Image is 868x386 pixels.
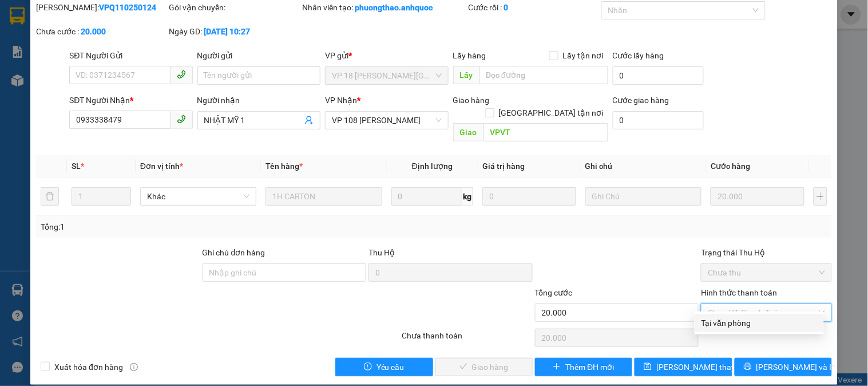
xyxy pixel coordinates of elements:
span: Tên hàng [265,162,303,171]
div: Nhân viên tạo: [302,1,466,14]
span: phone [177,115,186,124]
span: [GEOGRAPHIC_DATA] tận nơi [494,107,608,119]
div: Chưa cước : [36,25,167,38]
span: Yêu cầu [376,361,405,373]
input: 0 [482,187,576,206]
span: phone [177,70,186,79]
label: Cước lấy hàng [613,51,664,60]
span: Lấy tận nơi [558,49,608,62]
span: info-circle [130,363,138,371]
button: checkGiao hàng [435,358,533,376]
span: VP 18 Nguyễn Thái Bình - Quận 1 [332,67,441,84]
div: Gói vận chuyển: [169,1,300,14]
span: exclamation-circle [364,363,372,372]
label: Ghi chú đơn hàng [203,248,265,257]
input: Cước lấy hàng [613,66,704,85]
span: [PERSON_NAME] thay đổi [656,361,748,373]
div: Người gửi [197,49,320,62]
input: Ghi chú đơn hàng [203,263,367,282]
button: printer[PERSON_NAME] và In [735,358,832,376]
div: SĐT Người Nhận [69,94,192,107]
button: exclamation-circleYêu cầu [335,358,433,376]
input: VD: Bàn, Ghế [265,187,382,206]
button: plus [814,187,827,206]
span: Lấy [453,66,479,84]
span: SL [72,162,81,171]
b: [DATE] 10:27 [204,27,251,36]
span: VP Nhận [325,96,357,105]
div: Tại văn phòng [701,317,817,329]
span: Thêm ĐH mới [565,361,614,373]
div: Ngày GD: [169,25,300,38]
span: Giá trị hàng [482,162,525,171]
span: Cước hàng [711,162,750,171]
span: plus [553,363,561,372]
b: phuongthao.anhquoc [355,3,433,12]
span: save [644,363,652,372]
div: VP gửi [325,49,448,62]
span: user-add [304,116,314,125]
th: Ghi chú [581,155,706,178]
span: printer [744,363,752,372]
b: 0 [504,3,509,12]
span: Định lượng [412,162,453,171]
span: Giao [453,123,483,141]
div: Cước rồi : [469,1,599,14]
span: Đơn vị tính [140,162,183,171]
div: Trạng thái Thu Hộ [701,246,831,259]
input: 0 [711,187,804,206]
input: Cước giao hàng [613,111,704,129]
div: Chưa thanh toán [401,329,533,349]
button: plusThêm ĐH mới [535,358,632,376]
button: delete [41,187,59,206]
span: Xuất hóa đơn hàng [50,361,128,373]
div: [PERSON_NAME]: [36,1,167,14]
label: Hình thức thanh toán [701,288,777,297]
span: Thu Hộ [368,248,395,257]
input: Ghi Chú [585,187,701,206]
span: VP 108 Lê Hồng Phong - Vũng Tàu [332,112,441,129]
span: kg [462,187,473,206]
span: Khác [147,188,249,205]
span: Chọn HT Thanh Toán [708,304,825,321]
b: 20.000 [81,27,106,36]
input: Dọc đường [479,66,608,84]
span: Tổng cước [535,288,573,297]
button: save[PERSON_NAME] thay đổi [635,358,732,376]
span: Lấy hàng [453,51,486,60]
div: SĐT Người Gửi [69,49,192,62]
label: Cước giao hàng [613,96,669,105]
span: Giao hàng [453,96,490,105]
div: Tổng: 1 [41,220,336,233]
div: Người nhận [197,94,320,107]
span: [PERSON_NAME] và In [756,361,837,373]
b: VPQ110250124 [99,3,156,12]
input: Dọc đường [483,123,608,141]
span: Chưa thu [708,264,825,281]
